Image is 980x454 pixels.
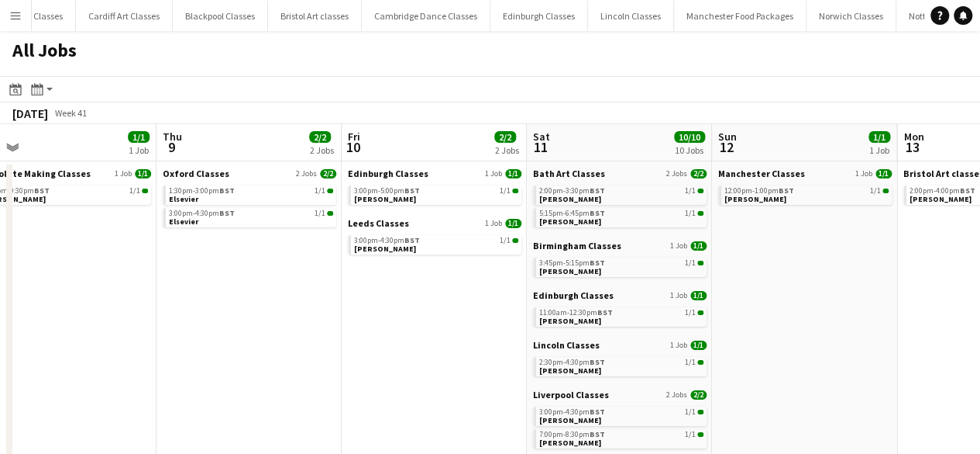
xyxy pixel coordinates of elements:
[362,1,490,31] button: Cambridge Dance Classes
[268,1,362,31] button: Bristol Art classes
[674,1,806,31] button: Manchester Food Packages
[588,1,674,31] button: Lincoln Classes
[490,1,588,31] button: Edinburgh Classes
[173,1,268,31] button: Blackpool Classes
[806,1,896,31] button: Norwich Classes
[51,107,90,119] span: Week 41
[12,106,48,121] div: [DATE]
[76,1,173,31] button: Cardiff Art Classes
